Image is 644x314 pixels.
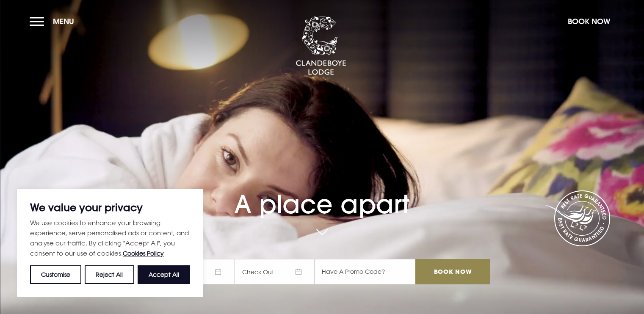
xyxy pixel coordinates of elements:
[30,218,190,259] p: We use cookies to enhance your browsing experience, serve personalised ads or content, and analys...
[30,265,81,284] button: Customise
[30,12,78,30] button: Menu
[17,189,203,297] div: We value your privacy
[85,265,134,284] button: Reject All
[296,17,346,76] img: Clandeboye Lodge
[154,170,490,219] h1: A place apart
[30,202,190,212] p: We value your privacy
[123,250,164,257] a: Cookies Policy
[138,265,190,284] button: Accept All
[315,259,415,284] input: Have A Promo Code?
[415,259,490,284] input: Book Now
[234,259,315,284] span: Check Out
[53,17,74,26] span: Menu
[564,12,614,30] button: Book Now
